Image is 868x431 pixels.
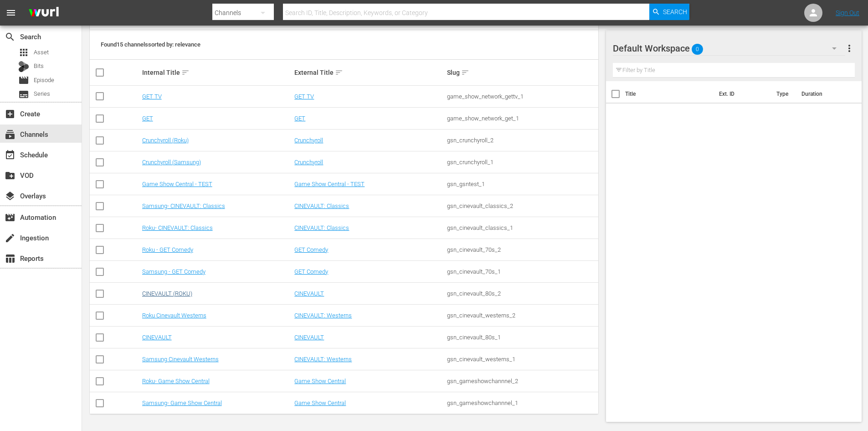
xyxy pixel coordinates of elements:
a: GET [294,115,305,122]
a: Game Show Central - TEST [142,181,212,187]
div: gsn_cinevault_westerns_2 [447,312,597,319]
a: Game Show Central [294,378,346,384]
div: External Title [294,67,444,78]
span: Bits [34,62,44,71]
span: sort [461,68,469,77]
a: CINEVAULT: Westerns [294,356,352,363]
span: 0 [692,40,703,59]
a: CINEVAULT [294,290,324,297]
a: Roku - GET Comedy [142,246,193,253]
img: ans4CAIJ8jUAAAAAAAAAAAAAAAAAAAAAAAAgQb4GAAAAAAAAAAAAAAAAAAAAAAAAJMjXAAAAAAAAAAAAAAAAAAAAAAAAgAT5G... [22,2,66,24]
span: Create [5,109,15,119]
span: sort [335,68,343,77]
a: Crunchyroll (Samsung) [142,159,201,166]
div: gsn_cinevault_80s_2 [447,290,597,297]
a: Crunchyroll (Roku) [142,137,189,144]
a: Game Show Central - TEST [294,181,365,187]
span: more_vert [844,43,855,54]
button: Search [649,4,689,20]
div: Internal Title [142,67,292,78]
span: sort [181,68,190,77]
a: Samsung- Game Show Central [142,400,222,406]
div: gsn_gameshowchannnel_2 [447,378,597,384]
a: GET Comedy [294,246,328,253]
span: Reports [5,253,15,264]
a: GET TV [294,93,314,100]
a: CINEVAULT: Classics [294,203,349,209]
div: gsn_crunchyroll_2 [447,137,597,144]
div: game_show_network_get_1 [447,115,597,122]
div: Bits [18,61,29,72]
span: menu [5,7,16,18]
span: Search [5,31,15,42]
div: gsn_cinevault_70s_1 [447,268,597,275]
div: gsn_cinevault_classics_2 [447,203,597,209]
span: VOD [5,170,15,181]
a: Samsung Cinevault Westerns [142,356,219,363]
div: gsn_cinevault_80s_1 [447,334,597,341]
div: Slug [447,67,597,78]
div: gsn_gameshowchannnel_1 [447,400,597,406]
span: Ingestion [5,233,15,244]
th: Duration [796,81,851,107]
div: gsn_gsntest_1 [447,181,597,187]
a: Sign Out [836,9,859,16]
a: CINEVAULT: Classics [294,224,349,231]
div: gsn_cinevault_70s_2 [447,246,597,253]
a: Roku- CINEVAULT: Classics [142,224,213,231]
span: Schedule [5,150,15,161]
a: GET TV [142,93,162,100]
a: Roku Cinevault Westerns [142,312,206,319]
th: Ext. ID [714,81,771,107]
span: Series [18,89,29,100]
a: Samsung - GET Comedy [142,268,205,275]
div: Default Workspace [613,36,845,61]
a: GET Comedy [294,268,328,275]
th: Title [625,81,714,107]
a: Samsung- CINEVAULT: Classics [142,203,225,209]
a: CINEVAULT [294,334,324,341]
div: game_show_network_gettv_1 [447,93,597,100]
span: Overlays [5,191,15,202]
a: CINEVAULT: Westerns [294,312,352,319]
a: CINEVAULT [142,334,172,341]
a: Game Show Central [294,400,346,406]
a: Crunchyroll [294,159,323,166]
span: Series [34,89,50,99]
button: more_vert [844,37,855,59]
div: gsn_cinevault_classics_1 [447,224,597,231]
span: Found 15 channels sorted by: relevance [101,41,200,48]
div: gsn_cinevault_westerns_1 [447,356,597,363]
a: Crunchyroll [294,137,323,144]
a: Roku- Game Show Central [142,378,210,384]
div: gsn_crunchyroll_1 [447,159,597,166]
span: Episode [18,75,29,86]
a: GET [142,115,153,122]
span: Search [663,4,687,20]
span: Asset [18,47,29,58]
span: Asset [34,48,49,57]
span: Channels [5,129,15,140]
span: Episode [34,76,54,85]
th: Type [771,81,796,107]
a: CINEVAULT (ROKU) [142,290,192,297]
span: Automation [5,212,15,223]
